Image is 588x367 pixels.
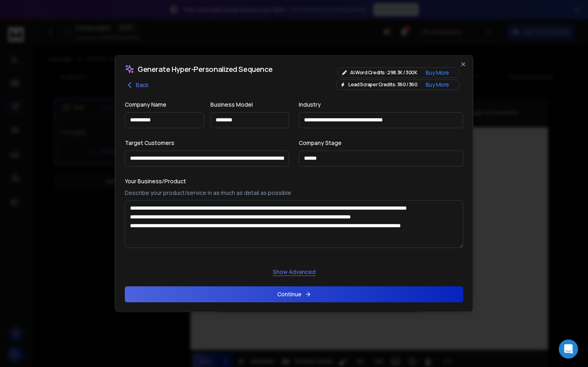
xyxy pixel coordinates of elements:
label: Business Model [210,101,253,108]
label: Your Business/Product [125,177,186,185]
button: Buy More [419,69,456,77]
label: Company Stage [299,139,342,147]
label: Target Customers [125,139,174,147]
span: Generate Hyper-Personalized Sequence [138,65,273,73]
div: Open Intercom Messenger [559,339,578,359]
label: Company Name [125,101,166,108]
button: Show Advanced [266,264,322,280]
p: Describe your product/service in as much as detail as possible [125,189,463,197]
button: Back [125,77,148,93]
div: AI Word Credits : 298.3K / 300K [338,67,460,78]
button: Continue [125,286,463,302]
div: Lead Scraper Credits: 360 / 360 [336,79,460,90]
label: Industry [299,101,321,108]
button: Buy More [419,81,456,89]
